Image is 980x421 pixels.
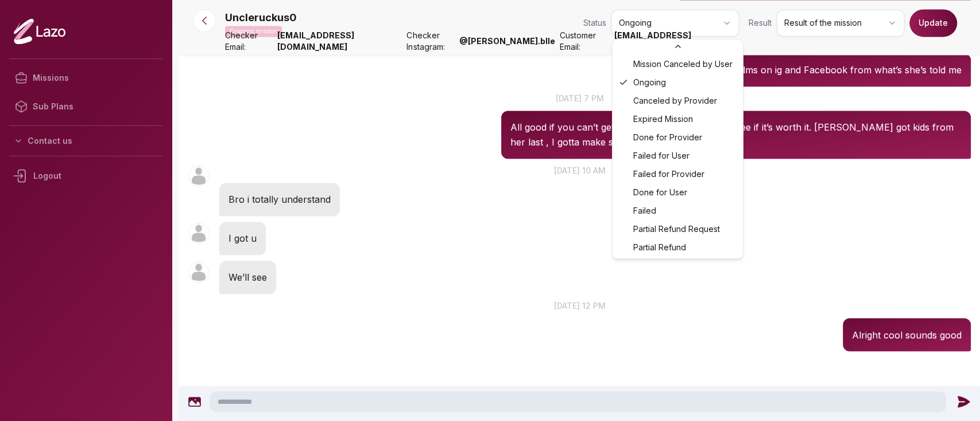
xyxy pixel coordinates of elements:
[633,187,687,198] span: Done for User
[633,113,693,125] span: Expired Mission
[633,132,702,143] span: Done for Provider
[633,150,690,162] span: Failed for User
[633,77,666,88] span: Ongoing
[633,168,704,180] span: Failed for Provider
[633,95,717,107] span: Canceled by Provider
[633,58,733,70] span: Mission Canceled by User
[633,205,656,217] span: Failed
[633,223,720,235] span: Partial Refund Request
[633,242,686,253] span: Partial Refund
